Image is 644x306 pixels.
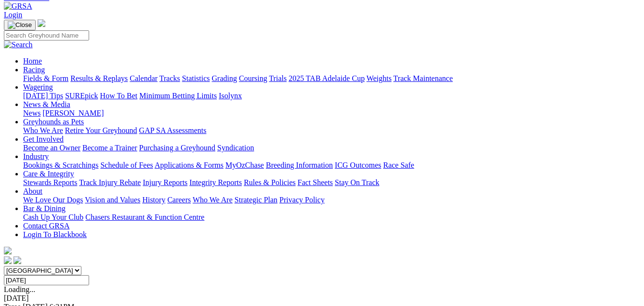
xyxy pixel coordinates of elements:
[23,178,77,186] a: Stewards Reports
[23,161,640,170] div: Industry
[383,161,414,169] a: Race Safe
[38,19,45,27] img: logo-grsa-white.png
[4,285,35,293] span: Loading...
[298,178,333,186] a: Fact Sheets
[70,74,128,82] a: Results & Replays
[4,40,33,49] img: Search
[23,74,640,83] div: Racing
[23,196,83,204] a: We Love Our Dogs
[279,196,325,204] a: Privacy Policy
[217,144,254,152] a: Syndication
[13,256,21,264] img: twitter.svg
[79,178,141,186] a: Track Injury Rebate
[4,20,36,30] button: Toggle navigation
[139,126,207,134] a: GAP SA Assessments
[23,92,63,100] a: [DATE] Tips
[85,196,140,204] a: Vision and Values
[235,196,277,204] a: Strategic Plan
[65,126,137,134] a: Retire Your Greyhound
[4,247,12,254] img: logo-grsa-white.png
[23,144,80,152] a: Become an Owner
[142,196,165,204] a: History
[23,66,45,74] a: Racing
[266,161,333,169] a: Breeding Information
[23,57,42,65] a: Home
[139,92,217,100] a: Minimum Betting Limits
[239,74,267,82] a: Coursing
[100,161,153,169] a: Schedule of Fees
[23,118,84,126] a: Greyhounds as Pets
[23,92,640,100] div: Wagering
[23,144,640,152] div: Get Involved
[23,222,69,230] a: Contact GRSA
[143,178,187,186] a: Injury Reports
[100,92,138,100] a: How To Bet
[23,109,640,118] div: News & Media
[23,230,87,239] a: Login To Blackbook
[65,92,98,100] a: SUREpick
[182,74,210,82] a: Statistics
[4,11,22,19] a: Login
[23,204,66,213] a: Bar & Dining
[139,144,215,152] a: Purchasing a Greyhound
[23,152,49,160] a: Industry
[394,74,453,82] a: Track Maintenance
[23,170,74,178] a: Care & Integrity
[269,74,287,82] a: Trials
[4,294,640,303] div: [DATE]
[193,196,233,204] a: Who We Are
[130,74,158,82] a: Calendar
[42,109,104,117] a: [PERSON_NAME]
[189,178,242,186] a: Integrity Reports
[335,178,379,186] a: Stay On Track
[159,74,180,82] a: Tracks
[367,74,392,82] a: Weights
[244,178,296,186] a: Rules & Policies
[23,196,640,204] div: About
[23,126,63,134] a: Who We Are
[335,161,381,169] a: ICG Outcomes
[4,30,89,40] input: Search
[23,213,83,221] a: Cash Up Your Club
[23,135,64,143] a: Get Involved
[23,126,640,135] div: Greyhounds as Pets
[155,161,223,169] a: Applications & Forms
[23,178,640,187] div: Care & Integrity
[4,2,32,11] img: GRSA
[23,161,98,169] a: Bookings & Scratchings
[212,74,237,82] a: Grading
[85,213,204,221] a: Chasers Restaurant & Function Centre
[23,100,70,108] a: News & Media
[8,21,32,29] img: Close
[23,83,53,91] a: Wagering
[23,213,640,222] div: Bar & Dining
[23,109,40,117] a: News
[23,74,68,82] a: Fields & Form
[82,144,137,152] a: Become a Trainer
[23,187,42,195] a: About
[289,74,365,82] a: 2025 TAB Adelaide Cup
[225,161,264,169] a: MyOzChase
[219,92,242,100] a: Isolynx
[167,196,191,204] a: Careers
[4,256,12,264] img: facebook.svg
[4,275,89,285] input: Select date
